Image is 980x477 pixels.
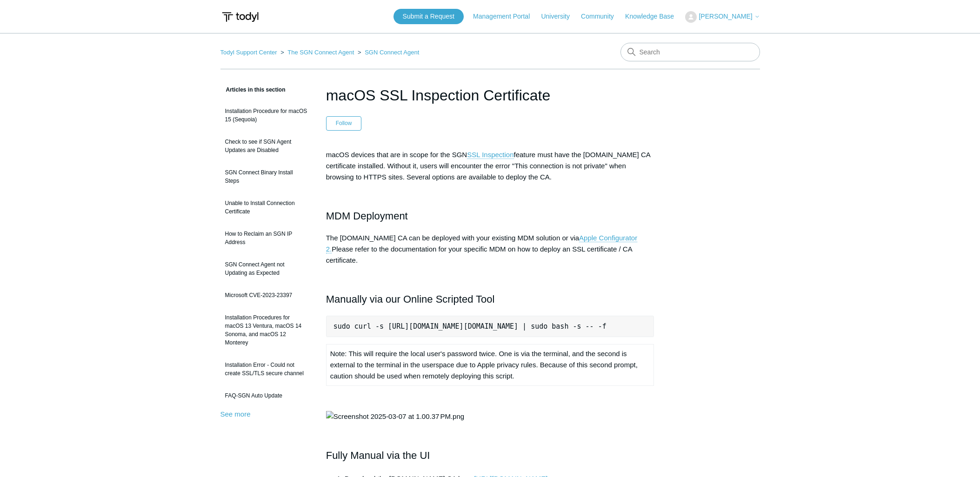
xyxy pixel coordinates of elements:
[393,9,464,24] a: Submit a Request
[220,194,312,220] a: Unable to Install Connection Certificate
[220,309,312,351] a: Installation Procedures for macOS 13 Ventura, macOS 14 Sonoma, and macOS 12 Monterey
[220,256,312,282] a: SGN Connect Agent not Updating as Expected
[326,411,464,422] img: Screenshot 2025-03-07 at 1.00.37 PM.png
[326,447,654,464] h2: Fully Manual via the UI
[220,225,312,251] a: How to Reclaim an SGN IP Address
[220,387,312,404] a: FAQ-SGN Auto Update
[326,291,654,307] h2: Manually via our Online Scripted Tool
[326,234,637,253] a: Apple Configurator 2.
[326,208,654,224] h2: MDM Deployment
[365,49,419,56] a: SGN Connect Agent
[326,149,654,183] p: macOS devices that are in scope for the SGN feature must have the [DOMAIN_NAME] CA certificate in...
[467,151,513,159] a: SSL Inspection
[220,86,286,93] span: Articles in this section
[541,12,579,21] a: University
[220,164,312,190] a: SGN Connect Binary Install Steps
[326,232,654,266] p: The [DOMAIN_NAME] CA can be deployed with your existing MDM solution or via Please refer to the d...
[220,8,260,26] img: Todyl Support Center Help Center home page
[581,12,623,21] a: Community
[326,116,362,130] button: Follow Article
[699,13,752,20] span: [PERSON_NAME]
[220,356,312,382] a: Installation Error - Could not create SSL/TLS secure channel
[326,84,654,106] h1: macOS SSL Inspection Certificate
[220,286,312,304] a: Microsoft CVE-2023-23397
[685,11,760,23] button: [PERSON_NAME]
[220,49,277,56] a: Todyl Support Center
[220,102,312,128] a: Installation Procedure for macOS 15 (Sequoia)
[287,49,354,56] a: The SGN Connect Agent
[356,49,419,56] li: SGN Connect Agent
[220,49,279,56] li: Todyl Support Center
[220,410,251,418] a: See more
[620,43,760,61] input: Search
[625,12,683,21] a: Knowledge Base
[473,12,539,21] a: Management Portal
[279,49,356,56] li: The SGN Connect Agent
[326,316,654,337] pre: sudo curl -s [URL][DOMAIN_NAME][DOMAIN_NAME] | sudo bash -s -- -f
[220,133,312,159] a: Check to see if SGN Agent Updates are Disabled
[326,344,654,386] td: Note: This will require the local user's password twice. One is via the terminal, and the second ...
